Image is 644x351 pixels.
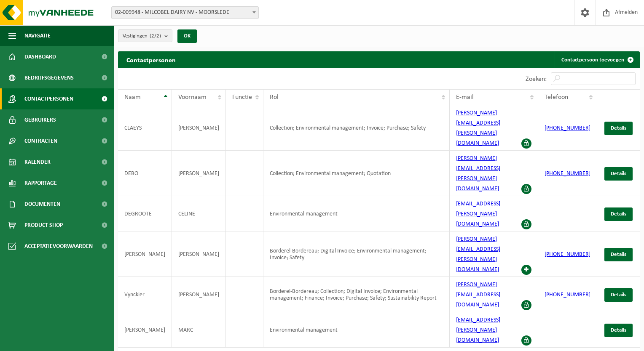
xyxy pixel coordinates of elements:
[172,151,226,196] td: [PERSON_NAME]
[178,94,207,101] span: Voornaam
[177,29,197,43] button: OK
[124,94,141,101] span: Naam
[611,171,626,176] span: Details
[111,6,259,19] span: 02-009948 - MILCOBEL DAIRY NV - MOORSLEDE
[526,76,547,82] label: Zoeken:
[545,251,590,258] a: [PHONE_NUMBER]
[172,277,226,312] td: [PERSON_NAME]
[611,252,626,257] span: Details
[24,215,63,236] span: Product Shop
[118,312,172,348] td: [PERSON_NAME]
[555,51,639,68] a: Contactpersoon toevoegen
[118,196,172,231] td: DEGROOTE
[24,109,56,130] span: Gebruikers
[4,332,141,351] iframe: chat widget
[611,327,626,333] span: Details
[263,312,450,348] td: Environmental management
[24,88,73,109] span: Contactpersonen
[456,282,500,308] a: [PERSON_NAME][EMAIL_ADDRESS][DOMAIN_NAME]
[263,151,450,196] td: Collection; Environmental management; Quotation
[263,231,450,277] td: Borderel-Bordereau; Digital Invoice; Environmental management; Invoice; Safety
[24,236,93,257] span: Acceptatievoorwaarden
[270,94,279,101] span: Rol
[24,25,51,46] span: Navigatie
[232,94,252,101] span: Functie
[24,173,57,194] span: Rapportage
[611,125,626,131] span: Details
[545,94,568,101] span: Telefoon
[545,125,590,131] a: [PHONE_NUMBER]
[456,201,500,227] a: [EMAIL_ADDRESS][PERSON_NAME][DOMAIN_NAME]
[545,170,590,177] a: [PHONE_NUMBER]
[604,207,633,221] a: Details
[263,277,450,312] td: Borderel-Bordereau; Collection; Digital Invoice; Environmental management; Finance; Invoice; Purc...
[24,194,60,215] span: Documenten
[24,130,57,152] span: Contracten
[123,30,161,43] span: Vestigingen
[263,105,450,151] td: Collection; Environmental management; Invoice; Purchase; Safety
[604,167,633,181] a: Details
[604,324,633,337] a: Details
[456,110,500,146] a: [PERSON_NAME][EMAIL_ADDRESS][PERSON_NAME][DOMAIN_NAME]
[24,152,51,173] span: Kalender
[112,7,258,19] span: 02-009948 - MILCOBEL DAIRY NV - MOORSLEDE
[118,277,172,312] td: Vynckier
[24,46,56,67] span: Dashboard
[118,151,172,196] td: DEBO
[172,312,226,348] td: MARC
[611,211,626,217] span: Details
[611,292,626,298] span: Details
[172,105,226,151] td: [PERSON_NAME]
[456,94,474,101] span: E-mail
[172,196,226,231] td: CELINE
[118,105,172,151] td: CLAEYS
[118,231,172,277] td: [PERSON_NAME]
[545,292,590,298] a: [PHONE_NUMBER]
[456,317,500,343] a: [EMAIL_ADDRESS][PERSON_NAME][DOMAIN_NAME]
[456,236,500,273] a: [PERSON_NAME][EMAIL_ADDRESS][PERSON_NAME][DOMAIN_NAME]
[604,248,633,261] a: Details
[604,288,633,302] a: Details
[456,155,500,192] a: [PERSON_NAME][EMAIL_ADDRESS][PERSON_NAME][DOMAIN_NAME]
[604,122,633,135] a: Details
[24,67,74,88] span: Bedrijfsgegevens
[172,231,226,277] td: [PERSON_NAME]
[118,29,172,42] button: Vestigingen(2/2)
[263,196,450,231] td: Environmental management
[118,51,184,68] h2: Contactpersonen
[150,33,161,39] count: (2/2)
